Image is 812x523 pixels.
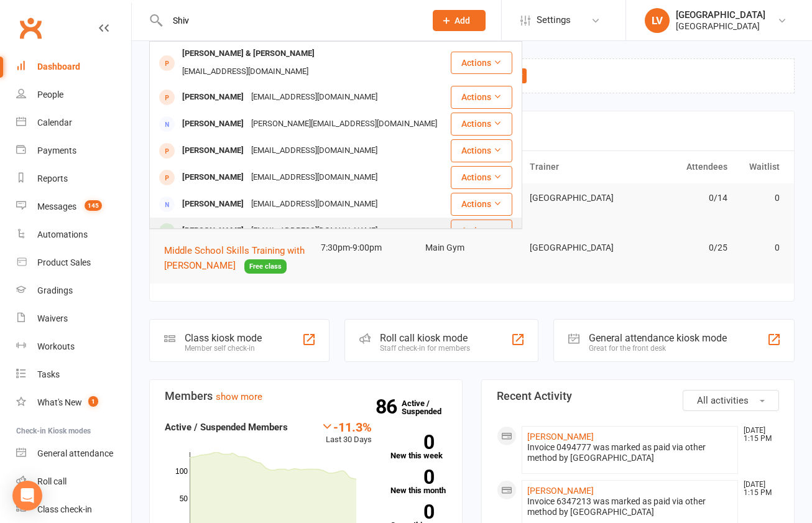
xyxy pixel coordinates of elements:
[737,427,778,443] time: [DATE] 1:15 PM
[16,193,131,221] a: Messages 145
[16,221,131,249] a: Automations
[37,90,63,100] div: People
[37,504,92,514] div: Class check-in
[321,420,372,433] div: -11.3%
[244,259,287,274] span: Free class
[16,440,131,468] a: General attendance kiosk mode
[88,396,98,407] span: 1
[433,10,486,31] button: Add
[527,486,594,496] a: [PERSON_NAME]
[524,233,629,262] td: [GEOGRAPHIC_DATA]
[37,229,88,239] div: Automations
[629,183,733,213] td: 0/14
[15,12,46,44] a: Clubworx
[165,422,288,433] strong: Active / Suspended Members
[380,332,470,344] div: Roll call kiosk mode
[16,53,131,81] a: Dashboard
[37,448,113,458] div: General attendance
[537,6,571,34] span: Settings
[16,109,131,137] a: Calendar
[16,389,131,417] a: What's New1
[420,233,524,262] td: Main Gym
[37,201,76,211] div: Messages
[16,305,131,333] a: Waivers
[16,333,131,361] a: Workouts
[37,341,75,351] div: Workouts
[451,166,512,188] button: Actions
[390,433,434,451] strong: 0
[16,81,131,109] a: People
[16,277,131,305] a: Gradings
[16,249,131,277] a: Product Sales
[524,151,629,183] th: Trainer
[16,137,131,165] a: Payments
[247,169,381,187] div: [EMAIL_ADDRESS][DOMAIN_NAME]
[37,476,67,486] div: Roll call
[164,245,305,271] span: Middle School Skills Training with [PERSON_NAME]
[37,257,91,267] div: Product Sales
[524,183,629,213] td: [GEOGRAPHIC_DATA]
[164,12,417,29] input: Search...
[178,115,247,133] div: [PERSON_NAME]
[451,220,512,242] button: Actions
[216,391,262,402] a: show more
[451,52,512,74] button: Actions
[185,344,262,353] div: Member self check-in
[315,233,420,262] td: 7:30pm-9:00pm
[165,390,447,402] h3: Members
[321,420,372,447] div: Last 30 Days
[178,222,247,240] div: [PERSON_NAME]
[733,233,785,262] td: 0
[247,115,441,133] div: [PERSON_NAME][EMAIL_ADDRESS][DOMAIN_NAME]
[451,193,512,215] button: Actions
[37,285,73,295] div: Gradings
[629,233,733,262] td: 0/25
[451,86,512,108] button: Actions
[85,200,102,211] span: 145
[733,183,785,213] td: 0
[390,470,447,494] a: 0New this month
[697,395,749,406] span: All activities
[497,390,779,402] h3: Recent Activity
[645,8,670,33] div: LV
[589,344,727,353] div: Great for the front desk
[37,397,82,407] div: What's New
[733,151,785,183] th: Waitlist
[178,169,247,187] div: [PERSON_NAME]
[527,432,594,442] a: [PERSON_NAME]
[178,88,247,106] div: [PERSON_NAME]
[451,113,512,135] button: Actions
[37,174,68,183] div: Reports
[390,468,434,486] strong: 0
[376,397,402,416] strong: 86
[527,442,732,463] div: Invoice 0494777 was marked as paid via other method by [GEOGRAPHIC_DATA]
[683,390,779,411] button: All activities
[16,468,131,496] a: Roll call
[16,165,131,193] a: Reports
[451,139,512,162] button: Actions
[380,344,470,353] div: Staff check-in for members
[164,243,310,274] button: Middle School Skills Training with [PERSON_NAME]Free class
[676,9,765,21] div: [GEOGRAPHIC_DATA]
[676,21,765,32] div: [GEOGRAPHIC_DATA]
[178,142,247,160] div: [PERSON_NAME]
[390,435,447,460] a: 0New this week
[247,142,381,160] div: [EMAIL_ADDRESS][DOMAIN_NAME]
[178,63,312,81] div: [EMAIL_ADDRESS][DOMAIN_NAME]
[185,332,262,344] div: Class kiosk mode
[16,361,131,389] a: Tasks
[589,332,727,344] div: General attendance kiosk mode
[390,502,434,521] strong: 0
[247,195,381,213] div: [EMAIL_ADDRESS][DOMAIN_NAME]
[37,62,80,72] div: Dashboard
[178,195,247,213] div: [PERSON_NAME]
[402,390,456,425] a: 86Active / Suspended
[37,369,60,379] div: Tasks
[37,313,68,323] div: Waivers
[37,146,76,155] div: Payments
[247,222,381,240] div: [EMAIL_ADDRESS][DOMAIN_NAME]
[12,481,42,511] div: Open Intercom Messenger
[178,45,318,63] div: [PERSON_NAME] & [PERSON_NAME]
[247,88,381,106] div: [EMAIL_ADDRESS][DOMAIN_NAME]
[454,16,470,25] span: Add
